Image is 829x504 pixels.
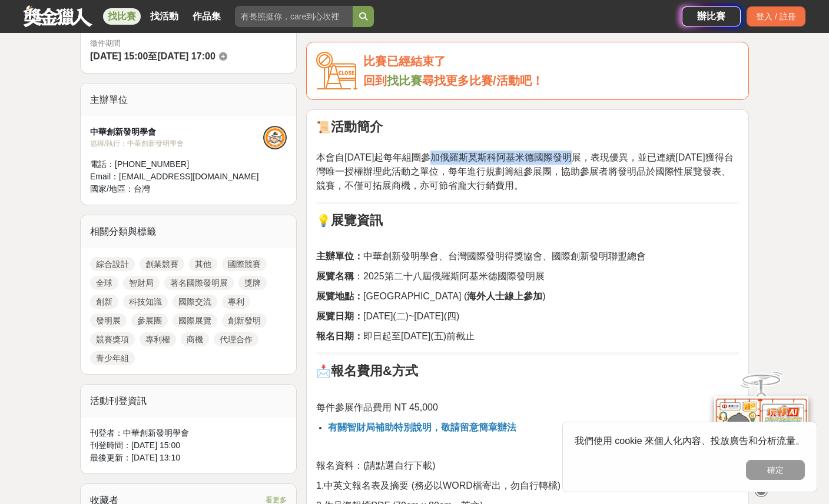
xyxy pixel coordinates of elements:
[316,331,363,341] strong: 報名日期：
[331,213,383,228] strong: 展覽資訊
[316,291,363,301] strong: 展覽地點：
[235,6,353,27] input: 有長照挺你，care到心坎裡！青春出手，拍出照顧 影音徵件活動
[682,6,741,26] a: 辦比賽
[90,295,118,309] a: 創新
[90,158,263,171] div: 電話： [PHONE_NUMBER]
[331,363,418,378] strong: 報名費用&方式
[81,215,296,248] div: 相關分類與標籤
[316,213,739,228] h2: 💡
[316,460,436,470] span: 報名資料：(請點選自行下載)
[746,460,805,480] button: 確定
[316,271,354,281] strong: 展覽名稱
[90,276,118,290] a: 全球
[238,276,267,290] a: 獎牌
[103,8,141,25] a: 找比賽
[90,439,287,452] div: 刊登時間： [DATE] 15:00
[188,8,226,25] a: 作品集
[467,291,542,301] strong: 海外人士線上參加
[316,52,357,90] img: Icon
[81,385,296,418] div: 活動刊登資訊
[140,332,176,346] a: 專利權
[157,51,215,61] span: [DATE] 17:00
[331,119,383,134] strong: 活動簡介
[316,291,546,301] span: [GEOGRAPHIC_DATA] ( )
[363,52,739,71] div: 比賽已經結束了
[90,257,135,271] a: 綜合設計
[189,257,217,271] a: 其他
[90,313,127,328] a: 發明展
[148,51,157,61] span: 至
[316,311,459,321] span: [DATE](二)~[DATE](四)
[90,351,135,365] a: 青少年組
[131,313,168,328] a: 參展團
[90,332,135,346] a: 競賽獎項
[316,480,561,490] span: 1.中英文報名表及摘要 (務必以WORD檔寄出，勿自行轉檔)
[316,331,475,341] span: 即日起至[DATE](五)前截止
[145,8,183,25] a: 找活動
[575,436,805,446] span: 我們使用 cookie 來個人化內容、投放廣告和分析流量。
[316,152,734,191] span: 本會自[DATE]起每年組團參加俄羅斯莫斯科阿基米德國際發明展，表現優異，並已連續[DATE]獲得台灣唯一授權辦理此活動之單位，每年進行規劃籌組參展團，協助參展者將發明品於國際性展覽發表、競賽，...
[316,365,331,378] strong: 📩
[134,184,150,193] span: 台灣
[214,332,258,346] a: 代理合作
[316,311,363,321] strong: 展覽日期：
[123,276,160,290] a: 智財局
[222,313,267,328] a: 創新發明
[140,257,184,271] a: 創業競賽
[90,184,134,193] span: 國家/地區：
[90,39,121,48] span: 徵件期間
[90,51,148,61] span: [DATE] 15:00
[316,251,646,261] span: 中華創新發明學會、台灣國際發明得獎協會、國際創新發明聯盟總會
[387,74,422,87] a: 找比賽
[90,171,263,183] div: Email： [EMAIL_ADDRESS][DOMAIN_NAME]
[316,251,363,261] strong: 主辦單位：
[173,313,217,328] a: 國際展覽
[181,332,209,346] a: 商機
[123,295,168,309] a: 科技知識
[81,84,296,116] div: 主辦單位
[316,402,438,412] span: 每件參展作品費用 NT 45,000
[173,295,217,309] a: 國際交流
[222,257,267,271] a: 國際競賽
[363,74,387,87] span: 回到
[222,295,250,309] a: 專利
[328,422,516,432] strong: 有關智財局補助特別說明，敬請留意簡章辦法
[90,138,263,149] div: 協辦/執行： 中華創新發明學會
[422,74,543,87] span: 尋找更多比賽/活動吧！
[316,121,331,133] strong: 📜
[90,126,263,138] div: 中華創新發明學會
[90,452,287,464] div: 最後更新： [DATE] 13:10
[316,271,545,281] span: ：2025第二十八屆俄羅斯阿基米德國際發明展
[714,396,808,475] img: d2146d9a-e6f6-4337-9592-8cefde37ba6b.png
[747,6,805,26] div: 登入 / 註冊
[90,427,287,439] div: 刊登者： 中華創新發明學會
[164,276,234,290] a: 著名國際發明展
